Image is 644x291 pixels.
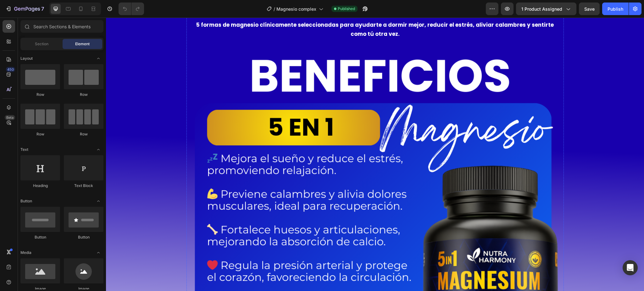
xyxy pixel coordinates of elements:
[64,183,103,189] div: Text Block
[276,6,316,12] span: Magnesio complex
[20,131,60,137] div: Row
[579,3,600,15] button: Save
[602,3,629,15] button: Publish
[5,115,15,120] div: Beta
[20,234,60,240] div: Button
[20,198,32,204] span: Button
[93,145,103,155] span: Toggle open
[338,6,355,12] span: Published
[119,3,144,15] div: Undo/Redo
[20,147,28,152] span: Text
[516,3,576,15] button: 1 product assigned
[41,5,44,13] p: 7
[35,41,48,47] span: Section
[274,6,275,12] span: /
[64,92,103,97] div: Row
[20,20,103,33] input: Search Sections & Elements
[608,6,623,12] div: Publish
[20,250,31,255] span: Media
[93,53,103,63] span: Toggle open
[64,234,103,240] div: Button
[93,196,103,206] span: Toggle open
[6,67,15,72] div: 450
[64,131,103,137] div: Row
[20,183,60,189] div: Heading
[20,56,33,61] span: Layout
[584,6,595,12] span: Save
[93,248,103,258] span: Toggle open
[75,41,90,47] span: Element
[20,92,60,97] div: Row
[106,18,644,291] iframe: Design area
[623,260,638,275] div: Open Intercom Messenger
[521,6,562,12] span: 1 product assigned
[3,3,47,15] button: 7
